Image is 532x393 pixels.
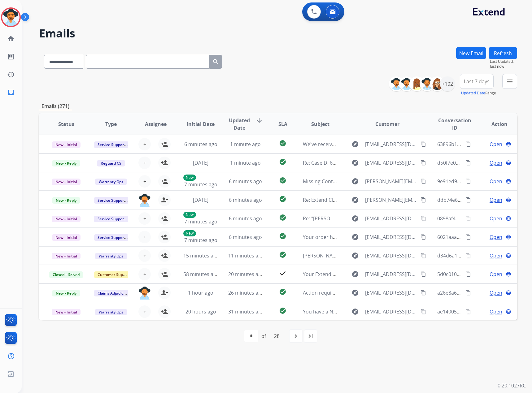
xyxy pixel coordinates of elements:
p: Emails (271) [39,102,72,110]
mat-icon: check_circle [279,140,286,147]
button: + [138,157,151,169]
span: Just now [490,64,517,69]
span: 20 hours ago [185,308,216,315]
span: Subject [311,120,329,128]
span: Open [490,308,502,315]
mat-icon: content_copy [421,290,426,296]
span: Claims Adjudication [94,290,136,296]
span: 6 minutes ago [229,178,262,185]
mat-icon: check_circle [279,177,286,184]
mat-icon: explore [351,252,359,259]
span: Updated Date [228,117,251,132]
span: 26 minutes ago [228,289,264,296]
button: + [138,268,151,280]
span: [EMAIL_ADDRESS][DOMAIN_NAME] [365,252,417,259]
span: Re: Extend Claim - [PERSON_NAME] - Claim ID: 145e21ae-ffe4-419b-a909-744676781fb5 [303,196,502,203]
div: +102 [440,76,455,91]
mat-icon: person_add [161,252,168,259]
mat-icon: check_circle [279,158,286,166]
span: + [143,233,146,241]
span: 7 minutes ago [184,218,217,225]
span: 0898af49-12fa-447d-9c0a-5d47e4275a24 [437,215,530,222]
span: Initial Date [187,120,215,128]
mat-icon: content_copy [421,271,426,277]
span: New - Initial [52,179,81,185]
span: Your order has shipped! [303,234,360,240]
span: Warranty Ops [95,253,127,259]
span: Last Updated: [490,59,517,64]
mat-icon: content_copy [465,290,471,296]
span: 58 minutes ago [183,271,219,278]
span: Missing Contract Customer Information [303,178,396,185]
span: Open [490,289,502,296]
span: SLA [278,120,287,128]
span: 11 minutes ago [228,252,264,259]
span: [EMAIL_ADDRESS][DOMAIN_NAME] [365,140,417,148]
mat-icon: content_copy [465,271,471,277]
span: Service Support [94,197,129,204]
span: [PERSON_NAME][EMAIL_ADDRESS][DOMAIN_NAME] [365,196,417,204]
button: Updated Date [461,91,485,96]
mat-icon: check_circle [279,251,286,258]
mat-icon: content_copy [421,234,426,240]
button: Refresh [489,47,517,59]
mat-icon: list_alt [7,53,15,60]
mat-icon: language [506,197,511,203]
button: Last 7 days [460,74,494,89]
div: 28 [269,330,285,342]
span: 7 minutes ago [184,237,217,244]
span: Open [490,233,502,241]
span: + [143,159,146,166]
span: + [143,140,146,148]
th: Action [472,113,517,135]
mat-icon: explore [351,233,359,241]
span: d34d6a11-bd66-4236-a46e-bf8f891dc3ab [437,252,532,259]
span: + [143,252,146,259]
span: New - Initial [52,216,81,222]
mat-icon: language [506,141,511,147]
button: + [138,212,151,225]
mat-icon: person_add [161,159,168,166]
mat-icon: check_circle [279,214,286,221]
button: + [138,231,151,243]
img: avatar [2,9,20,26]
mat-icon: arrow_downward [255,117,263,124]
mat-icon: explore [351,159,359,166]
span: Closed – Solved [49,271,83,278]
mat-icon: inbox [7,89,15,96]
span: + [143,308,146,315]
span: 7 minutes ago [184,181,217,188]
mat-icon: content_copy [465,216,471,221]
span: Open [490,159,502,166]
mat-icon: language [506,234,511,240]
mat-icon: explore [351,196,359,204]
span: Open [490,178,502,185]
span: Last 7 days [464,80,490,83]
span: 1 hour ago [188,289,213,296]
mat-icon: person_add [161,233,168,241]
button: + [138,138,151,150]
span: Service Support [94,141,129,148]
p: New [183,175,196,181]
span: New - Reply [52,197,80,204]
span: 9e91ed95-5ac3-4e01-897c-c5e7fb8d1015 [437,178,531,185]
span: 20 minutes ago [228,271,264,278]
mat-icon: check_circle [279,195,286,203]
mat-icon: explore [351,289,359,296]
button: + [138,175,151,188]
span: [EMAIL_ADDRESS][DOMAIN_NAME] [365,289,417,296]
mat-icon: content_copy [465,253,471,258]
span: Conversation ID [437,117,472,132]
span: New - Initial [52,141,81,148]
span: Open [490,215,502,222]
span: [DATE] [193,159,208,166]
mat-icon: language [506,179,511,184]
span: + [143,270,146,278]
mat-icon: content_copy [465,179,471,184]
span: [EMAIL_ADDRESS][DOMAIN_NAME] [365,270,417,278]
span: Your Extend Claim [303,271,346,278]
mat-icon: language [506,216,511,221]
mat-icon: content_copy [421,160,426,166]
mat-icon: person_add [161,215,168,222]
mat-icon: person_add [161,178,168,185]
